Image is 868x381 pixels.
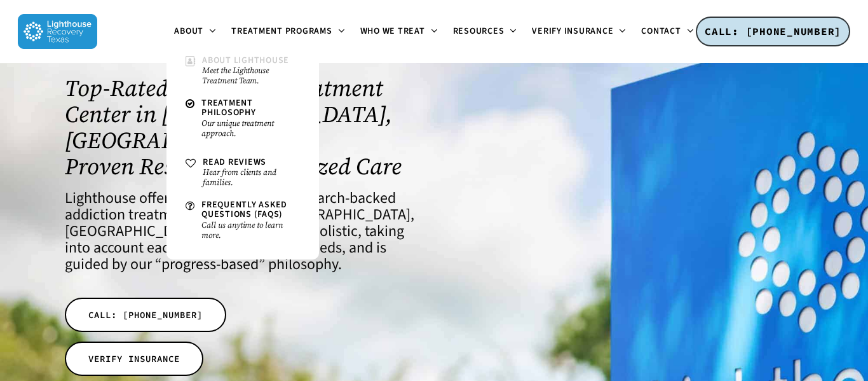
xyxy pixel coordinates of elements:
a: Treatment Programs [224,27,353,37]
span: Read Reviews [203,156,266,169]
span: About Lighthouse [202,54,289,67]
h4: Lighthouse offers personalized and research-backed addiction treatment programs in [GEOGRAPHIC_DA... [65,190,419,273]
a: Verify Insurance [524,27,634,37]
span: VERIFY INSURANCE [88,352,180,365]
a: Treatment PhilosophyOur unique treatment approach. [179,92,306,145]
a: CALL: [PHONE_NUMBER] [65,298,226,332]
span: Verify Insurance [532,25,613,38]
span: Treatment Programs [231,25,332,38]
a: VERIFY INSURANCE [65,342,203,376]
h1: Top-Rated Addiction Treatment Center in [GEOGRAPHIC_DATA], [GEOGRAPHIC_DATA] — Proven Results, Pe... [65,75,419,179]
span: CALL: [PHONE_NUMBER] [705,25,841,38]
a: progress-based [161,253,259,275]
small: Call us anytime to learn more. [201,220,300,240]
span: Who We Treat [360,25,425,38]
img: Lighthouse Recovery Texas [18,14,97,49]
a: Read ReviewsHear from clients and families. [179,151,306,194]
a: Frequently Asked Questions (FAQs)Call us anytime to learn more. [179,194,306,247]
span: Contact [641,25,681,38]
a: Contact [634,27,701,37]
span: Frequently Asked Questions (FAQs) [201,198,287,221]
span: Resources [453,25,505,38]
small: Hear from clients and families. [203,167,300,188]
span: Treatment Philosophy [201,97,256,119]
small: Our unique treatment approach. [201,118,300,139]
a: About LighthouseMeet the Lighthouse Treatment Team. [179,50,306,92]
a: Who We Treat [353,27,445,37]
span: About [174,25,203,38]
a: About [166,27,224,37]
small: Meet the Lighthouse Treatment Team. [202,66,300,86]
a: CALL: [PHONE_NUMBER] [696,17,850,47]
span: CALL: [PHONE_NUMBER] [88,308,203,321]
a: Resources [445,27,525,37]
